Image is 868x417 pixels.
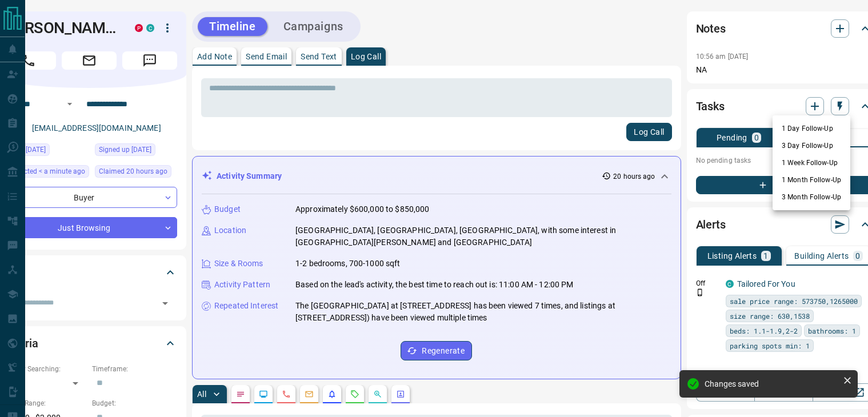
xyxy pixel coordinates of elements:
li: 1 Month Follow-Up [773,171,850,189]
li: 1 Week Follow-Up [773,154,850,171]
li: 1 Day Follow-Up [773,120,850,137]
li: 3 Month Follow-Up [773,189,850,206]
li: 3 Day Follow-Up [773,137,850,154]
div: Changes saved [705,379,838,388]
